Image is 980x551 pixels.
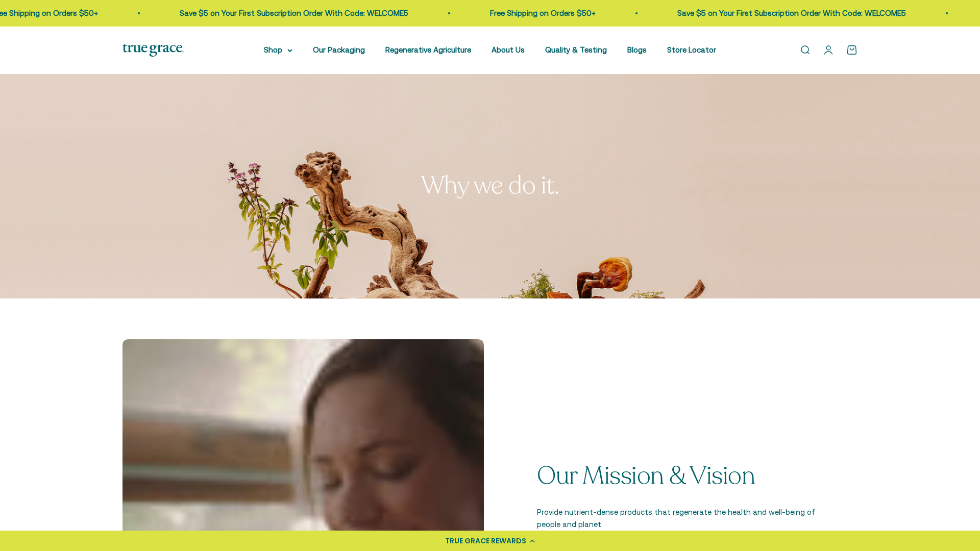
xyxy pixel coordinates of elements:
[672,7,900,19] p: Save $5 on Your First Subscription Order With Code: WELCOME5
[421,169,559,202] split-lines: Why we do it.
[385,45,471,54] a: Regenerative Agriculture
[537,506,817,531] p: Provide nutrient-dense products that regenerate the health and well-being of people and planet.
[174,7,403,19] p: Save $5 on Your First Subscription Order With Code: WELCOME5
[264,44,292,56] summary: Shop
[627,45,647,54] a: Blogs
[545,45,607,54] a: Quality & Testing
[667,45,716,54] a: Store Locator
[492,45,525,54] a: About Us
[313,45,365,54] a: Our Packaging
[484,9,590,17] a: Free Shipping on Orders $50+
[445,536,526,546] div: TRUE GRACE REWARDS
[537,463,817,490] p: Our Mission & Vision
